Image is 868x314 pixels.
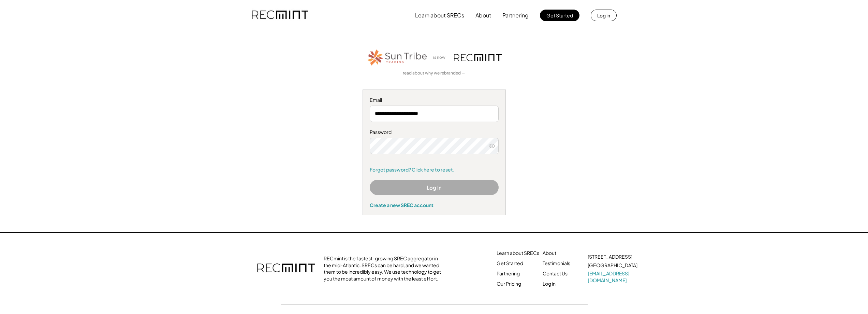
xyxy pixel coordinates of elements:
div: Email [370,97,499,104]
img: recmint-logotype%403x.png [257,257,315,281]
a: Our Pricing [497,281,521,287]
button: Learn about SRECs [415,9,464,22]
a: Get Started [497,260,523,267]
div: Password [370,129,499,136]
div: Create a new SREC account [370,202,499,208]
div: [GEOGRAPHIC_DATA] [588,262,637,269]
button: Get Started [540,10,579,21]
a: About [543,250,556,257]
a: Contact Us [543,270,568,277]
img: recmint-logotype%403x.png [454,54,502,61]
button: Partnering [502,9,529,22]
img: STT_Horizontal_Logo%2B-%2BColor.png [367,48,428,67]
a: Partnering [497,270,520,277]
a: Testimonials [543,260,570,267]
button: Log In [370,180,499,195]
div: is now [431,55,451,60]
a: [EMAIL_ADDRESS][DOMAIN_NAME] [588,270,639,284]
img: recmint-logotype%403x.png [252,4,308,27]
a: read about why we rebranded → [403,70,466,76]
button: About [475,9,491,22]
a: Learn about SRECs [497,250,539,257]
div: RECmint is the fastest-growing SREC aggregator in the mid-Atlantic. SRECs can be hard, and we wan... [324,255,445,282]
button: Log in [591,10,617,21]
a: Forgot password? Click here to reset. [370,166,499,173]
a: Log in [543,281,556,287]
div: [STREET_ADDRESS] [588,254,632,260]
